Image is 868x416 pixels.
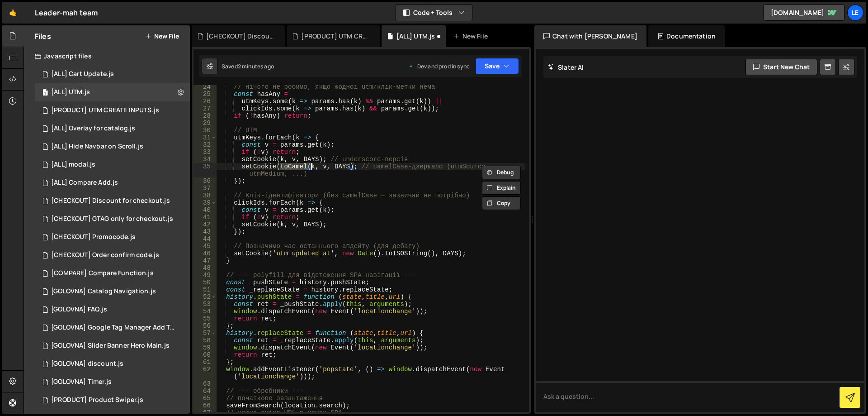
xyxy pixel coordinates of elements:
[193,192,217,199] div: 38
[35,228,190,246] div: 16298/45144.js
[193,206,217,214] div: 40
[206,32,274,41] div: [CHECKOUT] Discount for checkout.js
[35,264,190,282] div: 16298/45065.js
[193,235,217,243] div: 44
[482,166,521,179] button: Debug
[35,355,190,373] div: 16298/44466.js
[51,233,136,241] div: [CHECKOUT] Promocode.js
[193,257,217,264] div: 47
[193,91,217,98] div: 25
[482,196,521,210] button: Copy
[35,101,190,120] div: 16298/45326.js
[238,62,274,70] div: 2 minutes ago
[222,62,274,70] div: Saved
[51,88,90,96] div: [ALL] UTM.js
[193,402,217,409] div: 66
[301,32,369,41] div: [PRODUCT] UTM CREATE INPUTS.js
[193,243,217,250] div: 45
[51,124,135,133] div: [ALL] Overlay for catalog.js
[35,210,190,228] div: 16298/45143.js
[193,83,217,91] div: 24
[193,337,217,344] div: 58
[51,106,159,115] div: [PRODUCT] UTM CREATE INPUTS.js
[548,63,584,72] h2: Slater AI
[193,163,217,177] div: 35
[847,5,863,21] a: Le
[193,380,217,387] div: 63
[763,5,844,21] a: [DOMAIN_NAME]
[396,32,435,41] div: [ALL] UTM.js
[193,156,217,163] div: 34
[648,25,725,47] div: Documentation
[145,33,179,40] button: New File
[193,177,217,185] div: 36
[193,134,217,141] div: 31
[482,181,521,195] button: Explain
[193,395,217,402] div: 65
[35,282,190,301] div: 16298/44855.js
[51,197,170,205] div: [CHECKOUT] Discount for checkout.js
[35,83,190,101] div: 16298/45324.js
[193,301,217,308] div: 53
[193,264,217,272] div: 48
[193,250,217,257] div: 46
[35,156,190,174] div: 16298/44976.js
[42,90,48,97] span: 1
[51,342,170,350] div: [GOLOVNA] Slider Banner Hero Main.js
[193,105,217,112] div: 27
[193,272,217,279] div: 49
[193,351,217,359] div: 60
[193,387,217,395] div: 64
[35,65,190,83] div: 16298/44467.js
[193,359,217,366] div: 61
[193,322,217,330] div: 56
[193,228,217,235] div: 43
[51,179,118,187] div: [ALL] Compare Add.js
[193,98,217,105] div: 26
[35,7,98,18] div: Leader-mah team
[51,269,154,277] div: [COMPARE] Compare Function.js
[51,215,173,223] div: [CHECKOUT] GTAG only for checkout.js
[193,315,217,322] div: 55
[193,199,217,206] div: 39
[745,59,817,75] button: Start new chat
[193,330,217,337] div: 57
[193,221,217,228] div: 42
[453,32,491,41] div: New File
[35,373,190,391] div: 16298/44400.js
[408,62,470,70] div: Dev and prod in sync
[35,120,190,138] div: 16298/45111.js
[35,246,190,264] div: 16298/44879.js
[35,174,190,192] div: 16298/45098.js
[51,251,159,259] div: [CHECKOUT] Order confirm code.js
[193,293,217,301] div: 52
[2,2,24,24] a: 🤙
[193,308,217,315] div: 54
[193,127,217,134] div: 30
[193,148,217,156] div: 33
[51,396,143,404] div: [PRODUCT] Product Swiper.js
[51,306,107,314] div: [GOLOVNA] FAQ.js
[35,31,51,41] h2: Files
[193,286,217,293] div: 51
[193,214,217,221] div: 41
[534,25,646,47] div: Chat with [PERSON_NAME]
[193,279,217,286] div: 50
[51,324,176,332] div: [GOLOVNA] Google Tag Manager Add To Cart.js
[193,366,217,380] div: 62
[193,141,217,148] div: 32
[193,344,217,351] div: 59
[35,192,190,210] div: 16298/45243.js
[35,301,190,319] div: 16298/44463.js
[193,185,217,192] div: 37
[193,120,217,127] div: 29
[51,378,112,386] div: [GOLOVNA] Timer.js
[35,337,190,355] div: 16298/44401.js
[51,161,95,169] div: [ALL] modal.js
[193,112,217,120] div: 28
[24,47,190,65] div: Javascript files
[35,319,193,337] div: 16298/44469.js
[35,391,190,409] div: 16298/44405.js
[51,70,114,78] div: [ALL] Cart Update.js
